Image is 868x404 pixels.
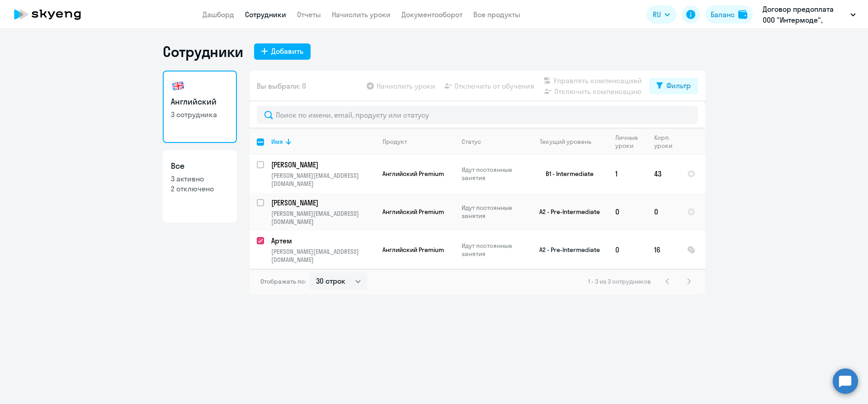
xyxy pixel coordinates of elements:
[758,4,860,25] button: Договор предоплата ООО "Интермоде", [GEOGRAPHIC_DATA], ООО
[171,79,185,93] img: english
[332,10,391,19] a: Начислить уроки
[531,138,608,146] div: Текущий уровень
[738,10,747,19] img: balance
[462,204,524,220] p: Идут постоянные занятия
[271,160,373,170] p: [PERSON_NAME]
[260,277,306,285] span: Отображать по:
[203,10,234,19] a: Дашборд
[647,155,680,193] td: 43
[271,138,375,146] div: Имя
[608,231,647,269] td: 0
[382,246,444,254] span: Английский Premium
[462,138,481,146] div: Статус
[462,166,524,182] p: Идут постоянные занятия
[163,71,237,143] a: Английский3 сотрудника
[608,193,647,231] td: 0
[654,133,679,150] div: Корп. уроки
[763,4,847,25] p: Договор предоплата ООО "Интермоде", [GEOGRAPHIC_DATA], ООО
[245,10,286,19] a: Сотрудники
[271,198,373,208] p: [PERSON_NAME]
[649,78,698,94] button: Фильтр
[271,198,375,208] a: [PERSON_NAME]
[653,9,661,20] span: RU
[257,106,698,124] input: Поиск по имени, email, продукту или статусу
[271,236,373,246] p: Артем
[163,43,243,61] h1: Сотрудники
[257,81,306,91] span: Вы выбрали: 0
[271,247,375,264] p: [PERSON_NAME][EMAIL_ADDRESS][DOMAIN_NAME]
[473,10,520,19] a: Все продукты
[382,138,407,146] div: Продукт
[540,138,591,146] div: Текущий уровень
[647,231,680,269] td: 16
[646,5,676,24] button: RU
[462,138,524,146] div: Статус
[524,231,608,269] td: A2 - Pre-Intermediate
[647,193,680,231] td: 0
[171,184,229,194] p: 2 отключено
[711,9,735,20] div: Баланс
[271,209,375,226] p: [PERSON_NAME][EMAIL_ADDRESS][DOMAIN_NAME]
[163,150,237,223] a: Все3 активно2 отключено
[524,155,608,193] td: B1 - Intermediate
[171,160,229,172] h3: Все
[271,160,375,170] a: [PERSON_NAME]
[401,10,462,19] a: Документооборот
[271,138,283,146] div: Имя
[382,208,444,216] span: Английский Premium
[254,43,311,60] button: Добавить
[271,236,375,246] a: Артем
[271,171,375,188] p: [PERSON_NAME][EMAIL_ADDRESS][DOMAIN_NAME]
[608,155,647,193] td: 1
[524,193,608,231] td: A2 - Pre-Intermediate
[462,242,524,258] p: Идут постоянные занятия
[171,174,229,184] p: 3 активно
[171,109,229,119] p: 3 сотрудника
[271,46,303,57] div: Добавить
[171,96,229,108] h3: Английский
[588,277,651,285] span: 1 - 3 из 3 сотрудников
[705,5,753,24] button: Балансbalance
[382,170,444,178] span: Английский Premium
[666,80,691,91] div: Фильтр
[654,133,674,150] div: Корп. уроки
[615,133,641,150] div: Личные уроки
[382,138,454,146] div: Продукт
[615,133,646,150] div: Личные уроки
[297,10,321,19] a: Отчеты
